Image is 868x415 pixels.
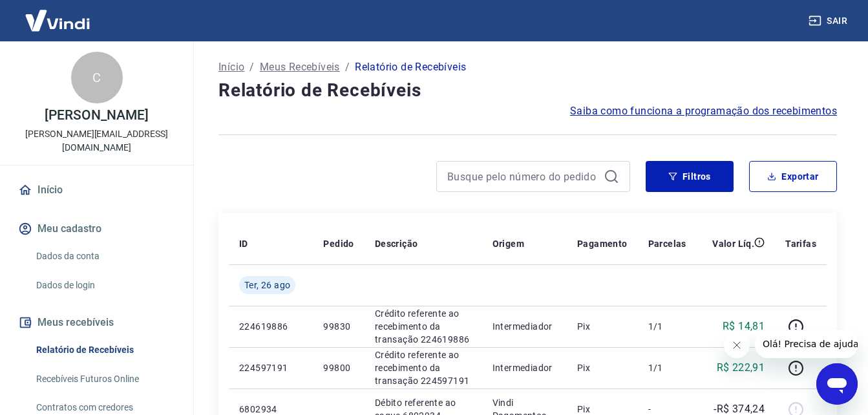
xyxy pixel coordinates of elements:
p: 99830 [323,320,354,333]
p: Pix [577,320,628,333]
a: Início [16,176,178,204]
p: R$ 222,91 [717,360,765,376]
p: R$ 14,81 [723,319,765,334]
p: 1/1 [648,361,686,374]
p: Parcelas [648,237,686,250]
p: Origem [492,237,524,250]
a: Relatório de Recebíveis [31,337,178,363]
input: Busque pelo número do pedido [447,167,598,186]
p: Descrição [375,237,418,250]
p: Valor Líq. [712,237,754,250]
a: Início [218,59,244,75]
p: Crédito referente ao recebimento da transação 224597191 [375,348,472,387]
p: 99800 [323,361,354,374]
img: Vindi [16,1,100,40]
p: Crédito referente ao recebimento da transação 224619886 [375,307,472,346]
a: Dados da conta [31,243,178,270]
p: 1/1 [648,320,686,333]
p: / [345,59,350,75]
span: Ter, 26 ago [244,279,290,292]
a: Meus Recebíveis [260,59,340,75]
p: Pix [577,361,628,374]
div: C [71,52,123,103]
button: Sair [806,9,852,33]
iframe: Fechar mensagem [724,332,750,358]
iframe: Botão para abrir a janela de mensagens [816,363,858,405]
p: [PERSON_NAME] [45,109,148,122]
iframe: Mensagem da empresa [755,330,858,358]
p: Pedido [323,237,354,250]
button: Meus recebíveis [16,308,178,337]
h4: Relatório de Recebíveis [218,78,837,103]
p: Pagamento [577,237,628,250]
p: 224619886 [239,320,302,333]
p: Intermediador [492,361,556,374]
a: Dados de login [31,272,178,299]
p: Relatório de Recebíveis [355,59,466,75]
a: Saiba como funciona a programação dos recebimentos [570,103,837,119]
p: Tarifas [785,237,816,250]
p: / [249,59,254,75]
button: Exportar [749,161,837,192]
a: Recebíveis Futuros Online [31,366,178,392]
span: Olá! Precisa de ajuda? [8,9,109,19]
p: [PERSON_NAME][EMAIL_ADDRESS][DOMAIN_NAME] [10,127,183,154]
button: Filtros [646,161,734,192]
p: 224597191 [239,361,302,374]
p: ID [239,237,248,250]
p: Intermediador [492,320,556,333]
button: Meu cadastro [16,215,178,243]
